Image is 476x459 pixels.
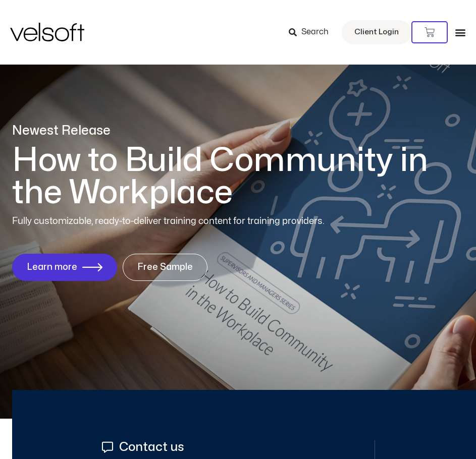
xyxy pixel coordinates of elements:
img: Velsoft Training Materials [10,23,84,41]
span: Client Login [354,26,399,39]
h1: How to Build Community in the Workplace [12,145,464,209]
span: Free Sample [137,262,193,272]
p: Fully customizable, ready-to-deliver training content for training providers. [12,214,464,228]
div: Menu Toggle [455,27,466,38]
a: Client Login [342,20,411,44]
p: Newest Release [12,122,464,140]
a: Search [289,24,336,41]
span: Learn more [27,262,77,272]
span: Contact us [117,440,184,454]
a: Learn more [12,254,117,281]
span: Search [301,26,329,39]
a: Free Sample [123,254,207,281]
